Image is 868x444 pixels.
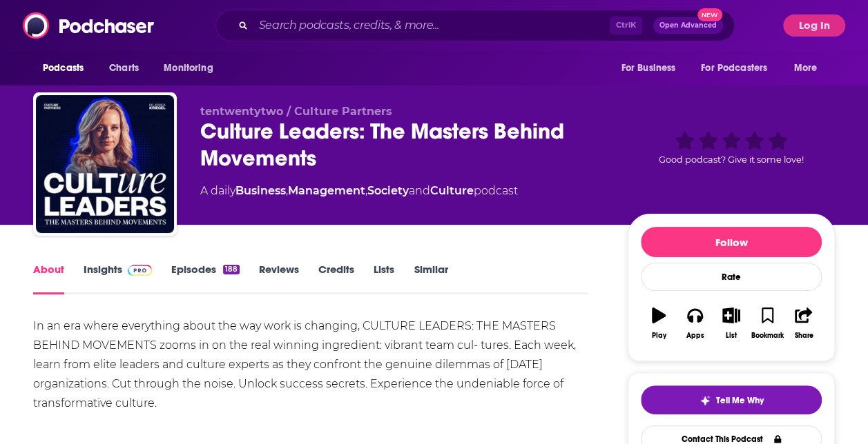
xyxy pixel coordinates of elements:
span: and [409,184,430,197]
div: Search podcasts, credits, & more... [215,10,735,41]
div: Share [794,332,813,340]
button: Play [641,299,677,348]
button: open menu [611,55,693,81]
a: Lists [374,263,394,294]
a: Charts [100,55,147,81]
span: Podcasts [43,59,84,78]
div: Bookmark [751,332,784,340]
div: Apps [686,332,704,340]
a: About [33,263,64,294]
span: Charts [109,59,139,78]
a: Society [367,184,409,197]
img: tell me why sparkle [700,395,711,406]
a: Episodes188 [171,263,240,294]
a: Credits [318,263,354,294]
button: Bookmark [749,299,785,348]
div: Play [652,332,666,340]
span: New [697,8,722,21]
button: open menu [692,55,787,81]
span: Monitoring [164,59,213,78]
button: open menu [784,55,835,81]
button: Share [786,299,822,348]
button: tell me why sparkleTell Me Why [641,385,822,414]
a: Culture [430,184,474,197]
div: List [726,332,737,340]
img: Podchaser Pro [128,265,152,276]
a: Similar [414,263,447,294]
div: Good podcast? Give it some love! [628,105,835,190]
button: Follow [641,227,822,257]
a: Reviews [259,263,299,294]
span: tentwentytwo / Culture Partners [200,105,392,118]
span: Ctrl K [610,17,642,34]
a: InsightsPodchaser Pro [84,263,152,294]
span: Tell Me Why [716,395,764,406]
a: Business [235,184,286,197]
button: open menu [154,55,231,81]
span: Open Advanced [659,22,717,29]
div: Rate [641,263,822,291]
span: , [365,184,367,197]
div: 188 [223,265,240,274]
span: , [286,184,288,197]
img: Podchaser - Follow, Share and Rate Podcasts [23,12,155,39]
span: For Podcasters [701,59,767,78]
div: In an era where everything about the way work is changing, CULTURE LEADERS: THE MASTERS BEHIND MO... [33,316,588,413]
button: Open AdvancedNew [653,17,723,34]
a: Management [288,184,365,197]
button: open menu [33,55,102,81]
button: List [713,299,749,348]
span: For Business [621,59,675,78]
img: Culture Leaders: The Masters Behind Movements [36,95,174,233]
input: Search podcasts, credits, & more... [253,14,610,37]
span: More [794,59,818,78]
span: Good podcast? Give it some love! [659,154,804,165]
div: A daily podcast [200,183,518,199]
button: Apps [677,299,713,348]
button: Log In [783,14,845,37]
